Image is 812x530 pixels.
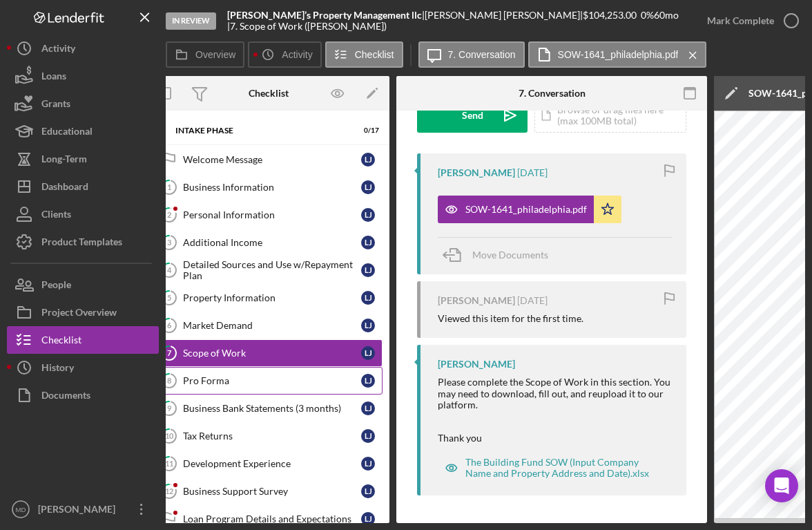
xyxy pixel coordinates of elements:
button: Grants [7,90,159,117]
button: History [7,354,159,381]
div: L J [361,401,375,415]
div: L J [361,208,375,222]
a: Loans [7,62,159,90]
tspan: 1 [167,182,171,191]
button: 7. Conversation [418,41,525,68]
a: 5Property InformationLJ [155,284,383,312]
div: 60 mo [654,10,679,21]
div: | [227,10,425,21]
a: 1Business InformationLJ [155,173,383,201]
label: 7. Conversation [448,49,516,60]
div: L J [361,457,375,471]
div: Checklist [249,88,289,99]
tspan: 8 [167,376,171,385]
button: Checklist [7,326,159,354]
button: MD[PERSON_NAME] [7,495,159,523]
tspan: 2 [167,210,171,219]
button: Activity [7,35,159,62]
a: 6Market DemandLJ [155,312,383,339]
div: Send [462,98,483,133]
tspan: 4 [167,265,172,274]
div: $104,253.00 [583,10,641,21]
tspan: 10 [165,431,174,440]
button: Move Documents [438,238,562,272]
div: L J [361,374,375,388]
label: Activity [282,49,312,60]
div: Business Information [183,182,361,193]
div: SOW-1641_philadelphia.pdf [465,204,587,215]
div: Viewed this item for the first time. [438,313,583,324]
div: Documents [41,381,90,413]
div: [PERSON_NAME] [PERSON_NAME] | [425,10,583,21]
div: Educational [41,117,93,149]
div: Dashboard [41,173,88,204]
tspan: 6 [167,321,172,330]
div: 7. Conversation [519,88,586,99]
div: Project Overview [41,299,117,330]
button: People [7,271,159,299]
a: Welcome MessageLJ [155,146,383,173]
div: L J [361,346,375,360]
b: [PERSON_NAME]’s Property Management llc [227,9,422,21]
div: Clients [41,200,71,231]
div: Development Experience [183,458,361,469]
button: Clients [7,200,159,228]
div: Grants [41,90,70,121]
div: L J [361,429,375,443]
a: 3Additional IncomeLJ [155,229,383,256]
div: Intake Phase [175,126,345,135]
label: Checklist [355,49,394,60]
button: Checklist [325,41,403,68]
button: Product Templates [7,228,159,256]
a: Documents [7,381,159,409]
div: Loans [41,62,66,93]
div: Open Intercom Messenger [765,469,798,502]
div: L J [361,512,375,526]
a: 2Personal InformationLJ [155,201,383,229]
label: SOW-1641_philadelphia.pdf [558,49,679,60]
span: Move Documents [472,249,548,261]
button: The Building Fund SOW (Input Company Name and Property Address and Date).xlsx [438,454,666,482]
button: Educational [7,117,159,145]
text: MD [16,506,26,513]
a: Long-Term [7,145,159,173]
a: 12Business Support SurveyLJ [155,477,383,505]
tspan: 12 [165,486,173,495]
div: Additional Income [183,237,361,248]
a: Dashboard [7,173,159,200]
tspan: 3 [167,238,171,247]
a: 9Business Bank Statements (3 months)LJ [155,395,383,422]
div: [PERSON_NAME] [438,295,515,306]
div: [PERSON_NAME] [438,167,515,178]
button: SOW-1641_philadelphia.pdf [528,41,707,68]
div: Scope of Work [183,348,361,359]
div: Checklist [41,326,81,357]
div: History [41,354,74,385]
div: In Review [166,12,216,30]
button: Project Overview [7,299,159,326]
div: Market Demand [183,320,361,331]
button: SOW-1641_philadelphia.pdf [438,196,621,223]
div: Activity [41,35,75,66]
a: 8Pro FormaLJ [155,367,383,395]
div: 0 / 17 [354,126,379,135]
div: L J [361,484,375,498]
div: Mark Complete [707,7,774,35]
div: Thank you [438,433,673,444]
div: Property Information [183,292,361,303]
tspan: 11 [165,459,173,468]
div: The Building Fund SOW (Input Company Name and Property Address and Date).xlsx [465,457,659,479]
div: L J [361,319,375,332]
button: Activity [248,41,321,68]
label: Overview [195,49,235,60]
div: L J [361,153,375,167]
div: People [41,271,71,302]
button: Send [417,98,528,133]
div: Please complete the Scope of Work in this section. You may need to download, fill out, and reuplo... [438,377,673,410]
div: L J [361,263,375,277]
